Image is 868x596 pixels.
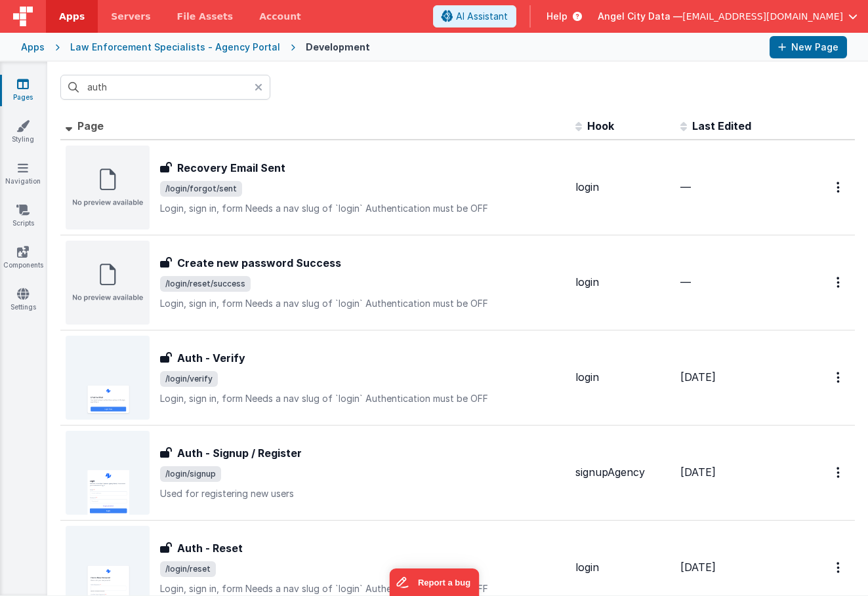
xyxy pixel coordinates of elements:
[829,269,850,296] button: Options
[680,561,716,574] span: [DATE]
[587,119,614,132] span: Hook
[575,180,670,195] div: login
[70,41,280,54] div: Law Enforcement Specialists - Agency Portal
[433,5,516,28] button: AI Assistant
[59,10,85,23] span: Apps
[575,465,670,480] div: signupAgency
[160,276,251,292] span: /login/reset/success
[680,466,716,479] span: [DATE]
[770,36,847,58] button: New Page
[575,275,670,290] div: login
[160,466,221,482] span: /login/signup
[829,459,850,486] button: Options
[160,202,565,215] p: Login, sign in, form Needs a nav slug of `login` Authentication must be OFF
[160,181,242,197] span: /login/forgot/sent
[177,540,243,556] h3: Auth - Reset
[177,10,234,23] span: File Assets
[160,487,565,500] p: Used for registering new users
[160,582,565,595] p: Login, sign in, form Needs a nav slug of `login` Authentication must be OFF
[682,10,843,23] span: [EMAIL_ADDRESS][DOMAIN_NAME]
[680,275,691,288] span: —
[160,392,565,405] p: Login, sign in, form Needs a nav slug of `login` Authentication must be OFF
[575,370,670,385] div: login
[60,75,270,100] input: Search pages, id's ...
[160,371,218,387] span: /login/verify
[829,554,850,581] button: Options
[829,364,850,391] button: Options
[598,10,858,23] button: Angel City Data — [EMAIL_ADDRESS][DOMAIN_NAME]
[692,119,751,132] span: Last Edited
[389,568,479,596] iframe: Marker.io feedback button
[547,10,568,23] span: Help
[177,445,302,461] h3: Auth - Signup / Register
[680,180,691,193] span: —
[456,10,508,23] span: AI Assistant
[177,350,245,366] h3: Auth - Verify
[829,174,850,201] button: Options
[598,10,682,23] span: Angel City Data —
[177,255,341,271] h3: Create new password Success
[21,41,45,54] div: Apps
[111,10,150,23] span: Servers
[177,160,285,176] h3: Recovery Email Sent
[680,370,716,384] span: [DATE]
[575,560,670,575] div: login
[306,41,370,54] div: Development
[160,561,216,577] span: /login/reset
[77,119,104,132] span: Page
[160,297,565,310] p: Login, sign in, form Needs a nav slug of `login` Authentication must be OFF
